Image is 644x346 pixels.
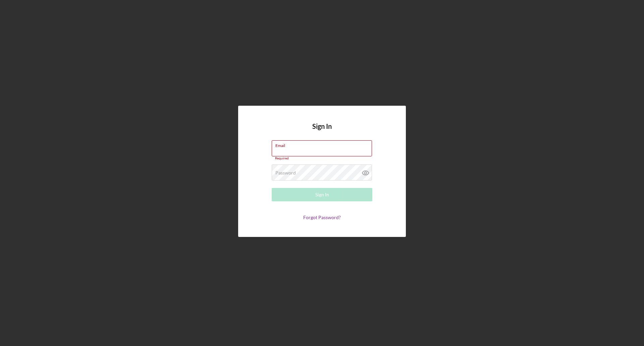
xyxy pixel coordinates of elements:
div: Required [272,156,372,160]
h4: Sign In [312,122,332,140]
label: Password [275,170,296,176]
label: Email [275,141,372,148]
a: Forgot Password? [303,214,341,220]
div: Sign In [315,188,329,201]
button: Sign In [272,188,372,201]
